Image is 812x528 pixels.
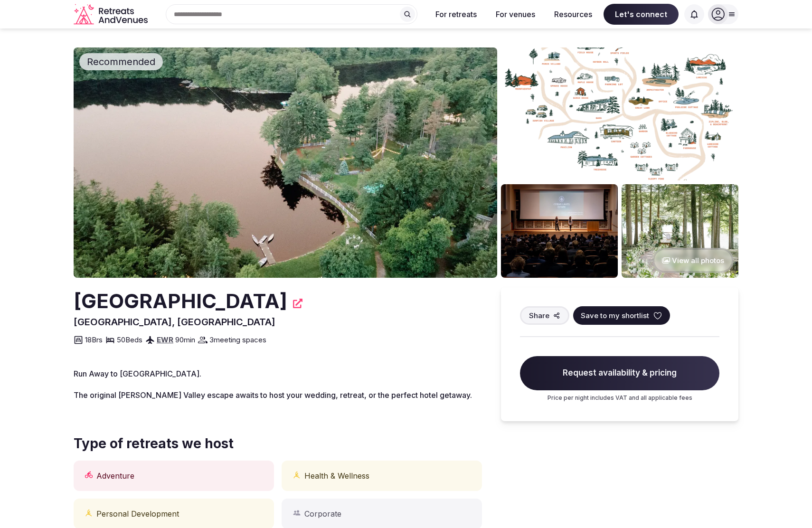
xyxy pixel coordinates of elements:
span: [GEOGRAPHIC_DATA], [GEOGRAPHIC_DATA] [74,316,275,328]
button: For retreats [428,4,484,25]
img: Venue gallery photo [501,184,618,278]
span: Run Away to [GEOGRAPHIC_DATA]. [74,369,201,378]
span: Let's connect [604,4,679,25]
svg: Retreats and Venues company logo [74,4,150,25]
span: 3 meeting spaces [209,335,266,345]
h2: [GEOGRAPHIC_DATA] [74,287,287,315]
span: The original [PERSON_NAME] Valley escape awaits to host your wedding, retreat, or the perfect hot... [74,390,472,400]
button: Save to my shortlist [573,306,670,325]
p: Price per night includes VAT and all applicable fees [520,394,719,402]
span: Type of retreats we host [74,434,234,453]
span: Save to my shortlist [581,311,649,321]
span: 18 Brs [85,335,103,345]
span: 90 min [175,335,195,345]
span: 50 Beds [117,335,142,345]
span: Share [529,311,549,321]
img: Venue gallery photo [501,47,738,180]
img: Venue cover photo [74,47,497,278]
button: For venues [488,4,543,25]
a: Visit the homepage [74,4,150,25]
button: View all photos [652,248,734,273]
span: Recommended [83,55,159,68]
button: Share [520,306,569,325]
div: Recommended [79,53,163,70]
span: Request availability & pricing [520,356,719,390]
img: Venue gallery photo [622,184,738,278]
button: Resources [547,4,600,25]
a: EWR [157,335,173,344]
